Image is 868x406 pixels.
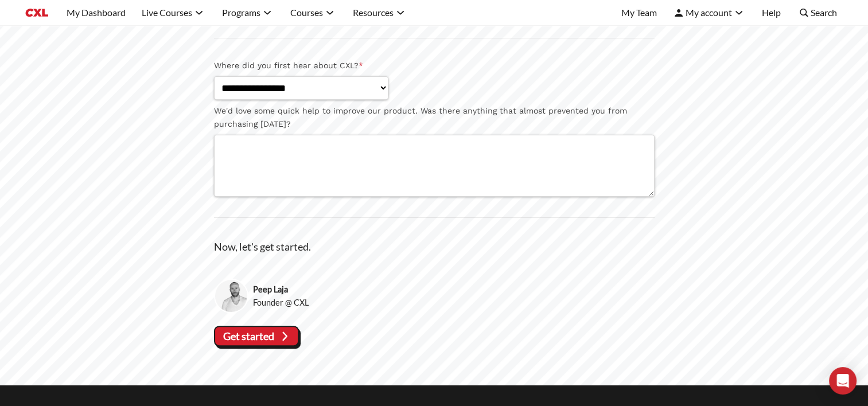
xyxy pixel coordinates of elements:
[253,296,309,309] span: Founder @ CXL
[253,283,309,296] strong: Peep Laja
[214,239,655,255] p: Now, let's get started.
[214,279,249,314] img: Peep Laja, Founder @ CXL
[829,367,857,395] div: Open Intercom Messenger
[214,59,655,72] label: Where did you first hear about CXL?
[214,104,655,131] label: We'd love some quick help to improve our product. Was there anything that almost prevented you fr...
[214,326,299,346] vaadin-button: Get started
